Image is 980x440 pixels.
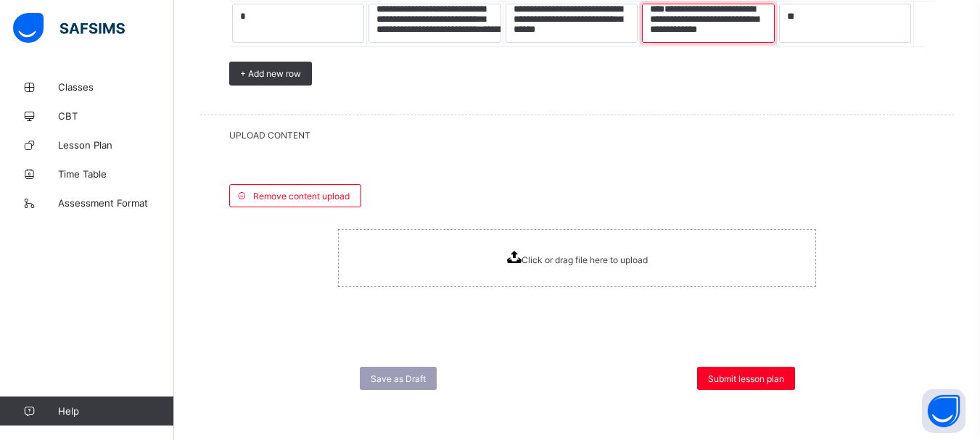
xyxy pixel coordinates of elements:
span: Save as Draft [371,373,426,384]
span: Lesson Plan [58,139,174,151]
span: Remove content upload [253,191,350,202]
span: Submit lesson plan [708,373,784,384]
span: Assessment Format [58,197,174,209]
span: UPLOAD CONTENT [229,130,925,141]
span: + Add new row [240,68,301,79]
span: Help [58,405,173,417]
span: Click or drag file here to upload [338,229,816,287]
span: Time Table [58,168,174,180]
span: Click or drag file here to upload [522,254,648,265]
span: Classes [58,81,174,93]
span: CBT [58,110,174,122]
img: safsims [13,13,125,43]
button: Open asap [922,389,965,433]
